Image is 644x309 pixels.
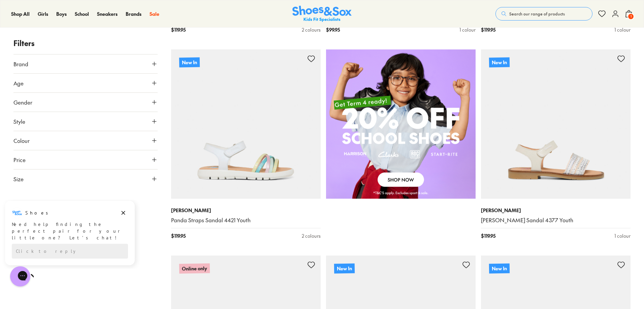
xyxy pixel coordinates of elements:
span: $ 119.95 [171,26,186,33]
button: Gender [13,93,158,112]
button: Age [13,74,158,92]
span: Sneakers [97,10,118,17]
p: [PERSON_NAME] [171,207,321,214]
span: $ 119.95 [171,232,186,239]
a: Brands [126,10,141,17]
p: [PERSON_NAME] [481,207,631,214]
span: Colour [13,137,30,145]
h3: Shoes [25,10,52,16]
a: Panda Straps Sandal 4421 Youth [171,217,321,224]
img: SNS_Logo_Responsive.svg [292,6,352,22]
a: Boys [56,10,67,17]
a: Shop All [11,10,30,17]
span: Boys [56,10,67,17]
span: Age [13,79,24,87]
p: New In [334,263,355,273]
span: Gender [13,98,32,106]
span: Style [13,117,25,125]
iframe: Gorgias live chat messenger [7,264,34,289]
a: Shoes & Sox [292,6,352,22]
p: New In [179,57,200,67]
span: $ 119.95 [481,232,495,239]
a: Sneakers [97,10,118,17]
a: New In [481,49,631,199]
img: 20% off school shoes shop now [326,49,476,199]
span: Price [13,156,26,164]
button: Price [13,150,158,169]
span: Brands [126,10,141,17]
div: Need help finding the perfect pair for your little one? Let’s chat! [12,21,128,41]
span: Size [13,175,24,183]
a: Sale [150,10,159,17]
p: Online only [179,263,210,274]
a: School [75,10,89,17]
button: Search our range of products [495,7,592,21]
a: New In [171,49,321,199]
span: Sale [150,10,159,17]
div: Campaign message [5,1,135,66]
div: Reply to the campaigns [12,44,128,59]
button: Colour [13,131,158,150]
span: Girls [38,10,48,17]
span: School [75,10,89,17]
div: 1 colour [614,26,631,33]
div: 2 colours [302,26,321,33]
p: New In [489,57,510,67]
p: Filters [13,38,158,49]
button: Style [13,112,158,131]
span: $ 119.95 [481,26,495,33]
button: Dismiss campaign [119,8,128,18]
a: [PERSON_NAME] Sandal 4377 Youth [481,217,631,224]
span: Search our range of products [509,11,565,17]
div: 1 colour [459,26,476,33]
div: Message from Shoes. Need help finding the perfect pair for your little one? Let’s chat! [5,8,135,41]
span: 1 [627,13,634,20]
button: Brand [13,54,158,73]
button: 1 [625,6,633,21]
a: Girls [38,10,48,17]
button: Size [13,169,158,188]
span: Shop All [11,10,30,17]
div: 1 colour [614,232,631,239]
div: 2 colours [302,232,321,239]
p: New In [489,263,510,273]
img: Shoes logo [12,8,23,18]
span: $ 99.95 [326,26,340,33]
span: Brand [13,60,28,68]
